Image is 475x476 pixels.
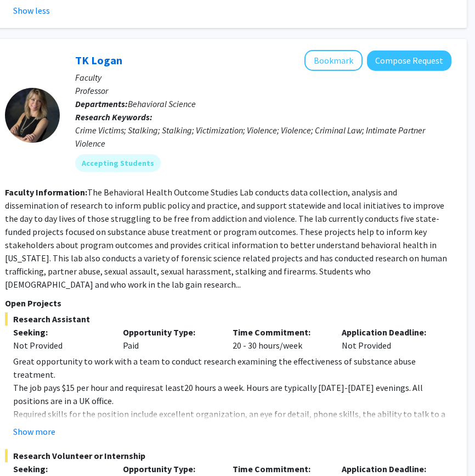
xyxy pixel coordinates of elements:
p: Faculty [75,71,451,84]
p: Time Commitment: [233,462,326,475]
p: Opportunity Type: [123,326,216,339]
p: Seeking: [13,326,106,339]
p: Seeking: [13,462,106,475]
span: The job pays $15 per hour and requires [13,382,155,393]
button: Show more [13,425,55,438]
p: Professor [75,84,451,97]
p: Time Commitment: [233,326,326,339]
span: Research Assistant [5,312,451,326]
span: Behavioral Science [128,98,196,109]
span: Research Volunteer or Internship [5,449,451,462]
p: Application Deadline: [342,326,435,339]
span: Great opportunity to work with a team to conduct research examining the effectiveness of substanc... [13,356,416,380]
b: Faculty Information: [5,187,87,198]
p: Opportunity Type: [123,462,216,475]
p: Application Deadline: [342,462,435,475]
mat-chip: Accepting Students [75,154,161,172]
span: Required skills for the position include excellent organization, an eye for detail, phone skills,... [13,408,445,446]
fg-read-more: The Behavioral Health Outcome Studies Lab conducts data collection, analysis and dissemination of... [5,187,447,290]
div: 20 - 30 hours/week [224,326,334,352]
a: TK Logan [75,53,122,67]
div: Not Provided [333,326,443,352]
button: Compose Request to TK Logan [367,51,451,71]
p: Open Projects [5,296,451,310]
button: Show less [13,4,50,17]
p: at least [13,381,451,407]
div: Crime Victims; Stalking; Stalking; Victimization; Violence; Violence; Criminal Law; Intimate Part... [75,124,451,150]
span: 20 hours a week. Hours are typically [DATE]-[DATE] evenings. All positions are in a UK office. [13,382,423,406]
div: Paid [115,326,224,352]
button: Add TK Logan to Bookmarks [304,50,363,71]
b: Departments: [75,98,128,109]
iframe: Chat [8,427,47,468]
div: Not Provided [13,339,106,352]
b: Research Keywords: [75,111,152,122]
